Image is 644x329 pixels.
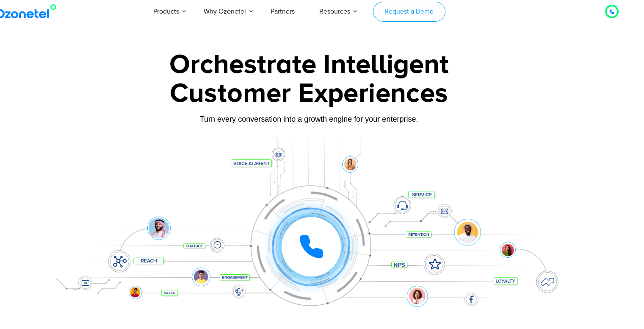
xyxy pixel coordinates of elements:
[44,114,574,124] div: Turn every conversation into a growth engine for your enterprise.
[44,51,574,78] div: Orchestrate Intelligent
[44,73,574,114] div: Customer Experiences
[373,2,445,22] a: Request a Demo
